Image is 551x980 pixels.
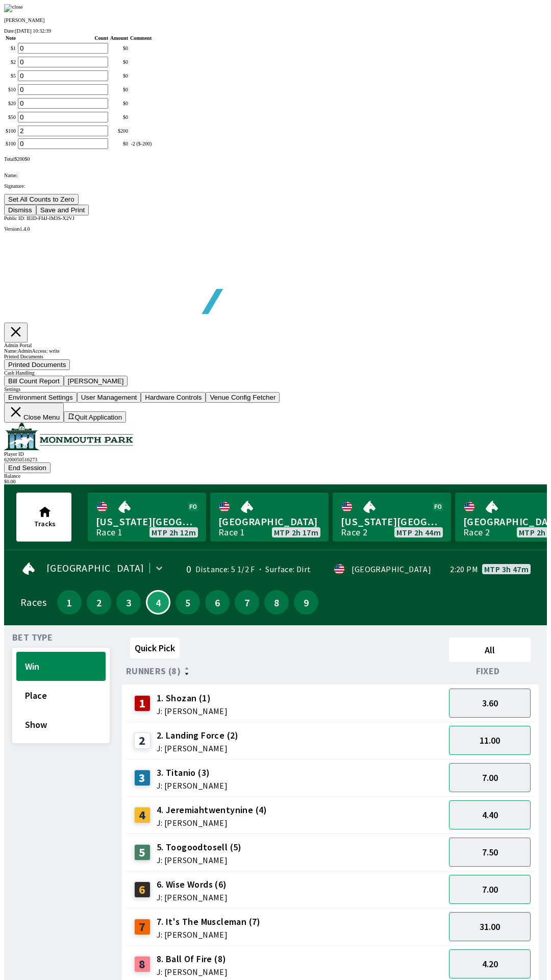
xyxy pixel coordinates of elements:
[484,565,529,573] span: MTP 3h 47m
[4,4,23,12] img: close
[463,528,490,536] div: Race 2
[157,819,267,827] span: J: [PERSON_NAME]
[96,528,122,536] div: Race 1
[5,125,16,137] td: $ 100
[110,59,128,65] div: $ 0
[134,695,151,712] div: 1
[16,652,106,681] button: Win
[134,732,151,749] div: 2
[210,493,329,542] a: [GEOGRAPHIC_DATA]Race 1MTP 2h 17m
[146,590,170,615] button: 4
[4,403,64,423] button: Close Menu
[482,958,498,970] span: 4.20
[130,141,152,146] div: -2 ($-200)
[218,528,245,536] div: Race 1
[205,590,230,615] button: 6
[135,642,175,654] span: Quick Pick
[134,807,151,823] div: 4
[14,156,24,162] span: $ 200
[134,919,151,935] div: 7
[110,114,128,120] div: $ 0
[20,598,46,606] div: Races
[4,386,547,392] div: Settings
[25,719,97,730] span: Show
[130,35,152,41] th: Comment
[4,183,547,189] p: Signature:
[4,451,547,457] div: Player ID
[4,392,77,403] button: Environment Settings
[134,956,151,972] div: 8
[116,590,141,615] button: 3
[176,590,200,615] button: 5
[126,666,445,676] div: Runners (8)
[157,692,228,705] span: 1. Shozan (1)
[482,809,498,821] span: 4.40
[152,528,196,536] span: MTP 2h 12m
[255,564,311,574] span: Surface: Dirt
[178,599,197,606] span: 5
[396,528,441,536] span: MTP 2h 44m
[36,205,89,215] button: Save and Print
[482,846,498,858] span: 7.50
[4,17,547,23] p: [PERSON_NAME]
[482,884,498,895] span: 7.00
[110,87,128,92] div: $ 0
[87,590,111,615] button: 2
[110,141,128,146] div: $ 0
[341,515,443,528] span: [US_STATE][GEOGRAPHIC_DATA]
[4,215,547,221] div: Public ID:
[264,590,289,615] button: 8
[88,493,206,542] a: [US_STATE][GEOGRAPHIC_DATA]Race 1MTP 2h 12m
[157,707,228,715] span: J: [PERSON_NAME]
[4,473,547,479] div: Balance
[237,599,257,606] span: 7
[25,690,97,701] span: Place
[157,744,239,752] span: J: [PERSON_NAME]
[4,342,547,348] div: Admin Portal
[157,878,228,891] span: 6. Wise Words (6)
[119,599,138,606] span: 3
[341,528,367,536] div: Race 2
[46,564,144,572] span: [GEOGRAPHIC_DATA]
[4,457,547,462] div: 6200050516273
[4,173,547,178] p: Name:
[5,42,16,54] td: $ 1
[296,599,316,606] span: 9
[5,97,16,109] td: $ 20
[480,734,500,746] span: 11.00
[4,28,547,34] div: Date:
[157,781,228,790] span: J: [PERSON_NAME]
[333,493,451,542] a: [US_STATE][GEOGRAPHIC_DATA]Race 2MTP 2h 44m
[4,479,547,484] div: $ 0.00
[5,35,16,41] th: Note
[110,73,128,79] div: $ 0
[12,633,53,642] span: Bet Type
[89,599,109,606] span: 2
[157,766,228,779] span: 3. Titanio (3)
[450,565,478,573] span: 2:20 PM
[449,912,531,941] button: 31.00
[134,844,151,861] div: 5
[208,599,227,606] span: 6
[110,101,128,106] div: $ 0
[476,667,500,675] span: Fixed
[96,515,198,528] span: [US_STATE][GEOGRAPHIC_DATA]
[134,881,151,898] div: 6
[178,565,191,573] div: 0
[24,156,30,162] span: $ 0
[449,949,531,978] button: 4.20
[27,215,74,221] span: IEID-FI4J-IM3S-X2VJ
[449,875,531,904] button: 7.00
[130,638,180,658] button: Quick Pick
[449,638,531,662] button: All
[482,697,498,709] span: 3.60
[16,493,71,542] button: Tracks
[4,376,64,386] button: Bill Count Report
[126,667,181,675] span: Runners (8)
[449,726,531,755] button: 11.00
[157,893,228,901] span: J: [PERSON_NAME]
[4,205,36,215] button: Dismiss
[141,392,206,403] button: Hardware Controls
[4,423,133,450] img: venue logo
[157,952,228,966] span: 8. Ball Of Fire (8)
